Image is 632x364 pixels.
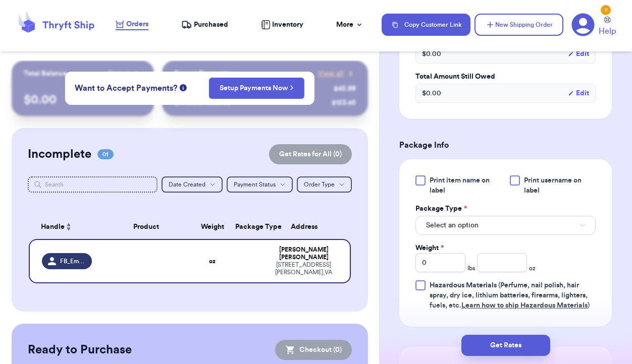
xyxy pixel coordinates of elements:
[181,20,228,30] a: Purchased
[227,176,293,193] button: Payment Status
[28,176,157,193] input: Search
[332,98,356,108] div: $ 123.45
[461,302,588,309] a: Learn how to ship Hazardous Materials
[422,88,441,98] span: $ 0.00
[422,49,441,59] span: $ 0.00
[297,176,352,193] button: Order Type
[220,83,294,93] a: Setup Payments Now
[399,139,612,151] h3: Package Info
[382,14,470,36] button: Copy Customer Link
[98,215,195,239] th: Product
[467,264,475,272] span: lbs
[126,19,148,29] span: Orders
[65,221,73,233] button: Sort ascending
[430,282,590,309] span: (Perfume, nail polish, hair spray, dry ice, lithium batteries, firearms, lighters, fuels, etc. )
[571,13,595,36] a: 7
[568,88,589,98] button: Edit
[599,17,616,37] a: Help
[601,5,611,15] div: 7
[430,175,504,196] span: Print item name on label
[568,49,589,59] button: Edit
[108,69,130,79] span: Payout
[529,264,536,272] span: oz
[97,149,114,159] span: 01
[28,342,132,358] h2: Ready to Purchase
[415,243,444,253] label: Weight
[24,92,142,108] p: $ 0.00
[524,175,596,196] span: Print username on label
[415,216,596,235] button: Select an option
[60,257,86,265] span: FB_EmmaOsborne
[41,222,65,232] span: Handle
[261,20,303,30] a: Inventory
[415,204,467,214] label: Package Type
[195,215,230,239] th: Weight
[162,176,223,193] button: Date Created
[270,261,338,276] div: [STREET_ADDRESS] [PERSON_NAME] , VA
[209,258,216,264] strong: oz
[334,84,356,94] div: $ 45.99
[24,69,67,79] p: Total Balance
[426,220,479,230] span: Select an option
[194,20,228,30] span: Purchased
[336,20,363,30] div: More
[28,146,91,162] h2: Incomplete
[234,181,276,188] span: Payment Status
[461,335,550,356] button: Get Rates
[116,19,148,30] a: Orders
[264,215,351,239] th: Address
[269,144,352,164] button: Get Rates for All (0)
[270,246,338,261] div: [PERSON_NAME] [PERSON_NAME]
[272,20,303,30] span: Inventory
[599,25,616,37] span: Help
[475,14,563,36] button: New Shipping Order
[430,282,497,289] span: Hazardous Materials
[318,69,356,79] a: View all
[75,82,177,94] span: Want to Accept Payments?
[174,69,230,79] p: Recent Payments
[275,340,352,360] button: Checkout (0)
[304,181,335,188] span: Order Type
[229,215,264,239] th: Package Type
[108,69,142,79] a: Payout
[318,69,344,79] span: View all
[415,72,596,82] label: Total Amount Still Owed
[209,78,304,99] button: Setup Payments Now
[169,181,205,188] span: Date Created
